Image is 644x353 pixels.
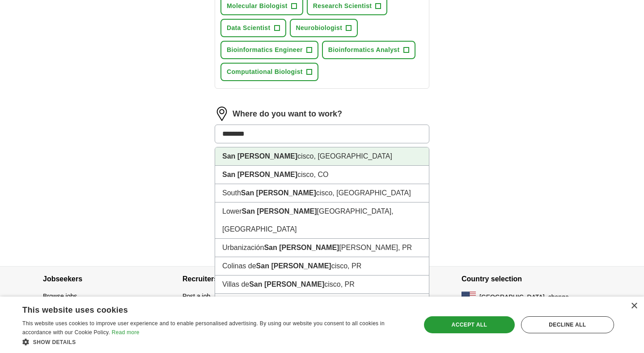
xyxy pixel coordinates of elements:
li: Colinas de cisco, PR [215,257,429,276]
span: Bioinformatics Engineer [227,45,303,55]
div: Accept all [424,316,515,333]
span: Research Scientist [313,1,372,11]
a: Post a job [182,293,210,300]
div: This website uses cookies [22,302,387,315]
li: Lower [GEOGRAPHIC_DATA], [GEOGRAPHIC_DATA] [215,202,429,239]
strong: San [PERSON_NAME] [256,262,331,270]
button: Bioinformatics Analyst [322,41,415,59]
strong: San [PERSON_NAME] [241,189,316,197]
button: Neurobiologist [290,19,358,37]
span: This website uses cookies to improve user experience and to enable personalised advertising. By u... [22,320,385,336]
strong: San [PERSON_NAME] [249,280,324,288]
li: cisco, [GEOGRAPHIC_DATA] [215,147,429,166]
a: Browse jobs [43,293,77,300]
li: Villas de cisco, PR [215,276,429,294]
span: Neurobiologist [296,23,343,33]
button: Data Scientist [220,19,286,37]
button: Bioinformatics Engineer [220,41,318,59]
span: [GEOGRAPHIC_DATA] [479,293,545,302]
strong: San [PERSON_NAME] [242,207,317,215]
span: Data Scientist [227,23,271,33]
div: Show details [22,337,409,346]
span: Computational Biologist [227,67,303,77]
label: Where do you want to work? [233,108,342,120]
li: South cisco, [GEOGRAPHIC_DATA] [215,184,429,202]
button: Computational Biologist [220,63,318,81]
span: Molecular Biologist [227,1,288,11]
div: Close [631,303,637,310]
li: cisco, CO [215,166,429,184]
li: Urbanización [PERSON_NAME], PR [215,239,429,257]
span: Bioinformatics Analyst [328,45,400,55]
strong: San [PERSON_NAME] [264,244,339,251]
strong: San [PERSON_NAME] [222,171,297,178]
li: [GEOGRAPHIC_DATA], [GEOGRAPHIC_DATA] [215,294,429,312]
div: Decline all [521,316,614,333]
a: Read more, opens a new window [112,329,140,336]
img: location.png [215,107,229,121]
img: US flag [462,292,476,302]
h4: Country selection [462,267,601,292]
span: Show details [33,339,76,345]
button: change [548,293,569,302]
strong: San [PERSON_NAME] [222,152,297,160]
